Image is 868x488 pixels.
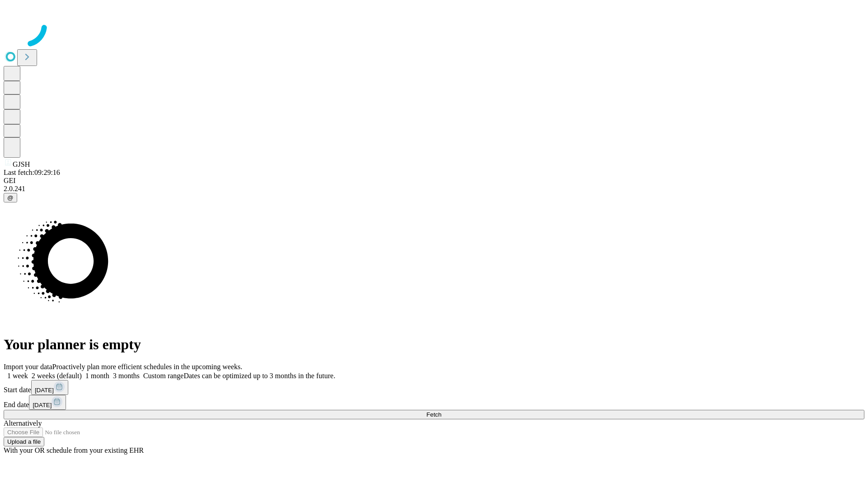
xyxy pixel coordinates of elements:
[52,363,242,371] span: Proactively plan more efficient schedules in the upcoming weeks.
[113,372,140,380] span: 3 months
[4,363,52,371] span: Import your data
[13,160,30,168] span: GJSH
[85,372,109,380] span: 1 month
[184,372,335,380] span: Dates can be optimized up to 3 months in the future.
[29,395,66,410] button: [DATE]
[4,419,42,427] span: Alternatively
[4,380,864,395] div: Start date
[426,411,441,418] span: Fetch
[4,177,864,185] div: GEI
[32,372,82,380] span: 2 weeks (default)
[4,437,44,446] button: Upload a file
[4,395,864,410] div: End date
[7,372,28,380] span: 1 week
[4,446,144,454] span: With your OR schedule from your existing EHR
[143,372,184,380] span: Custom range
[4,336,864,353] h1: Your planner is empty
[4,193,17,202] button: @
[33,402,52,408] span: [DATE]
[7,194,14,201] span: @
[4,169,60,176] span: Last fetch: 09:29:16
[31,380,68,395] button: [DATE]
[35,387,54,394] span: [DATE]
[4,185,864,193] div: 2.0.241
[4,410,864,419] button: Fetch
